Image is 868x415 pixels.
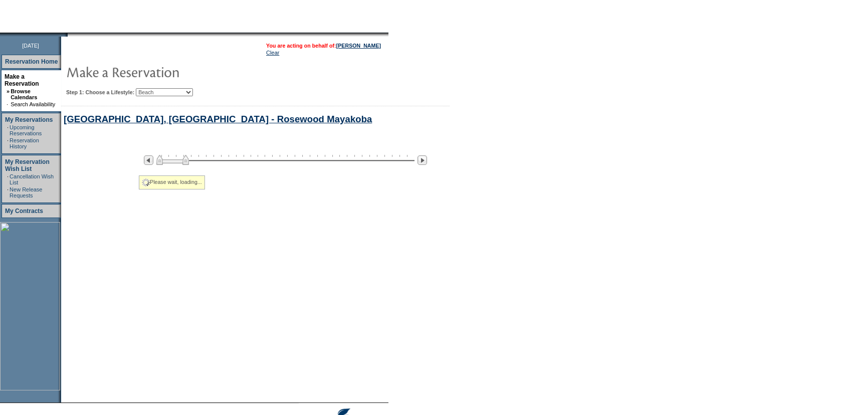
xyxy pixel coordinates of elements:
[7,173,9,185] td: ·
[142,178,150,186] img: spinner2.gif
[5,73,39,87] a: Make a Reservation
[7,124,9,136] td: ·
[144,155,153,165] img: Previous
[11,88,37,100] a: Browse Calendars
[336,43,381,49] a: [PERSON_NAME]
[417,155,427,165] img: Next
[7,88,10,94] b: »
[64,114,372,124] a: [GEOGRAPHIC_DATA], [GEOGRAPHIC_DATA] - Rosewood Mayakoba
[5,207,43,215] a: My Contracts
[10,137,39,149] a: Reservation History
[10,124,42,136] a: Upcoming Reservations
[11,101,55,107] a: Search Availability
[22,43,39,49] span: [DATE]
[5,158,50,172] a: My Reservation Wish List
[5,58,58,65] a: Reservation Home
[64,33,68,37] img: promoShadowLeftCorner.gif
[7,137,9,149] td: ·
[7,101,10,107] td: ·
[7,186,9,198] td: ·
[66,89,134,95] b: Step 1: Choose a Lifestyle:
[266,43,381,49] span: You are acting on behalf of:
[139,175,205,189] div: Please wait, loading...
[10,186,42,198] a: New Release Requests
[66,62,267,82] img: pgTtlMakeReservation.gif
[10,173,54,185] a: Cancellation Wish List
[266,50,279,56] a: Clear
[68,33,69,37] img: blank.gif
[5,116,53,123] a: My Reservations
